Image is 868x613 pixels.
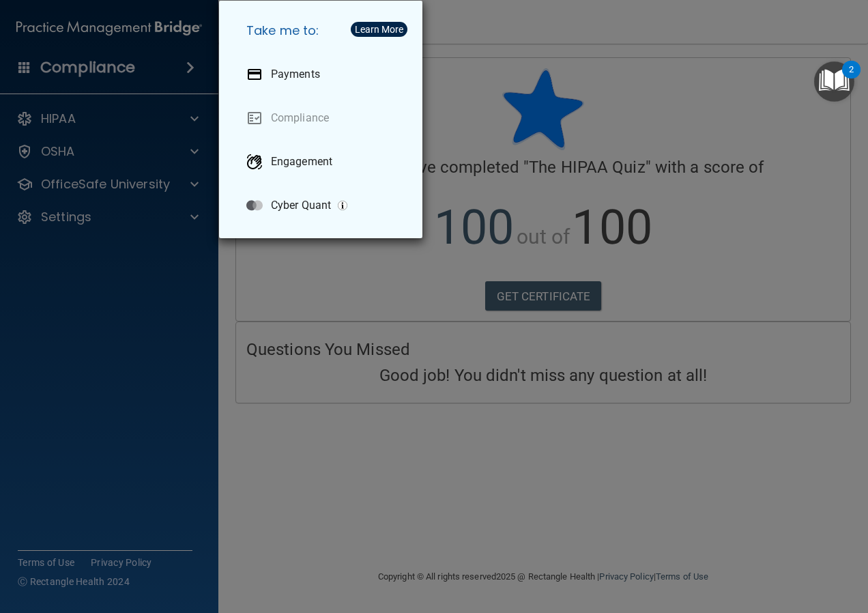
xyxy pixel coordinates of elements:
p: Cyber Quant [271,199,331,212]
div: Learn More [355,25,403,34]
h5: Take me to: [235,12,411,50]
a: Payments [235,55,411,94]
div: 2 [849,70,854,87]
a: Cyber Quant [235,186,411,225]
button: Learn More [351,22,407,37]
a: Compliance [235,99,411,137]
p: Payments [271,68,320,81]
a: Engagement [235,143,411,181]
button: Open Resource Center, 2 new notifications [814,61,854,102]
p: Engagement [271,155,332,169]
